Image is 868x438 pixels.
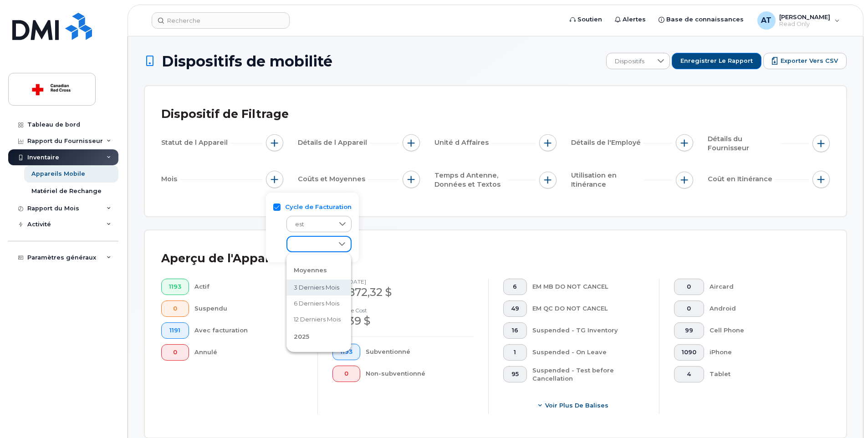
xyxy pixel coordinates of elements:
button: 0 [161,344,189,361]
span: Moyennes [294,266,327,274]
button: 4 [674,366,704,382]
span: Dispositifs de mobilité [162,53,332,69]
li: 3 derniers mois [286,280,351,295]
span: 6 [511,283,519,290]
div: Aircard [710,279,816,295]
span: 0 [340,370,352,377]
span: Mois [161,174,180,184]
div: Actif [194,279,303,295]
button: Exporter vers CSV [763,53,847,69]
div: Annulé [194,344,303,361]
span: Détails de l Appareil [298,138,370,148]
div: Suspended - On Leave [532,344,645,361]
span: 0 [682,283,696,290]
span: Utilisation en Itinérance [571,171,644,189]
button: 1 [503,344,527,361]
button: 6 [503,279,527,295]
div: Suspended - Test before Cancellation [532,366,645,383]
button: 1193 [161,279,189,295]
button: 1191 [161,322,189,339]
span: 3 derniers mois [294,283,339,292]
div: EM MB DO NOT CANCEL [532,279,645,295]
span: 6 derniers mois [294,299,339,308]
span: 0 [682,305,696,312]
span: 16 [511,327,519,334]
div: Subventionné [366,344,474,360]
button: 0 [674,279,704,295]
div: Tablet [710,366,816,382]
span: Dispositifs [607,53,653,70]
span: 95 [511,371,519,378]
label: Cycle de Facturation [285,203,352,211]
button: Voir plus de balises [503,397,644,414]
li: 6 derniers mois [286,295,351,311]
span: Statut de l Appareil [161,138,230,148]
span: Coût en Itinérance [708,174,775,184]
span: 12 derniers mois [294,315,341,324]
div: Suspendu [194,300,303,317]
div: Non-subventionné [366,366,474,382]
div: EM QC DO NOT CANCEL [532,300,645,317]
button: 1193 [332,344,360,360]
span: 1191 [169,327,181,334]
span: 4 [682,371,696,378]
button: 95 [503,366,527,382]
button: Enregistrer le rapport [672,53,761,69]
button: 16 [503,322,527,339]
button: 0 [161,300,189,317]
button: 49 [503,300,527,317]
li: 12 derniers mois [286,311,351,327]
span: 99 [682,327,696,334]
h4: Average cost [332,307,474,313]
span: 1090 [682,349,696,356]
div: iPhone [710,344,816,361]
span: Exporter vers CSV [781,57,838,65]
span: Enregistrer le rapport [680,57,753,65]
div: Avec facturation [194,322,303,339]
span: Coûts et Moyennes [298,174,368,184]
div: Aperçu de l'Appareil [161,247,284,270]
span: Détails de l'Employé [571,138,643,148]
div: Dispositif de Filtrage [161,102,289,126]
span: 0 [169,349,181,356]
li: septembre 2025 [286,346,351,362]
button: 0 [674,300,704,317]
span: 1193 [340,348,352,356]
span: Détails du Fournisseur [708,134,781,153]
span: 49 [511,305,519,312]
span: 0 [169,305,181,312]
div: Android [710,300,816,317]
div: Suspended - TG Inventory [532,322,645,339]
h4: coût [DATE] [332,279,474,285]
div: 33 872,32 $ [332,285,474,300]
span: Voir plus de balises [545,401,608,410]
button: 99 [674,322,704,339]
span: 1 [511,349,519,356]
span: Unité d Affaires [434,138,491,148]
div: Cell Phone [710,322,816,339]
button: 1090 [674,344,704,361]
span: 1193 [169,283,181,290]
span: 2025 [294,333,309,340]
div: 28,39 $ [332,313,474,329]
span: Temps d Antenne, Données et Textos [434,171,507,189]
span: est [287,216,334,233]
button: 0 [332,366,360,382]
